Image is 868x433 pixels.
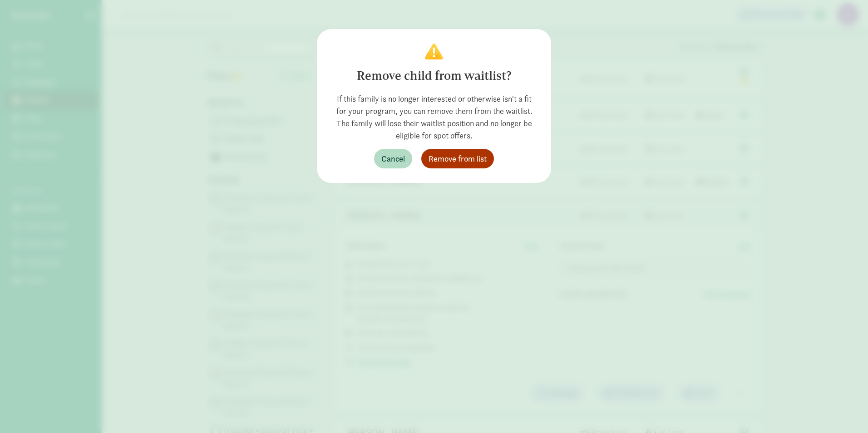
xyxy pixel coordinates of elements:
[425,44,443,59] img: Confirm
[374,149,412,168] button: Cancel
[429,153,487,165] span: Remove from list
[823,389,868,433] iframe: Chat Widget
[331,93,537,142] div: If this family is no longer interested or otherwise isn't a fit for your program, you can remove ...
[331,67,537,85] div: Remove child from waitlist?
[381,153,405,165] span: Cancel
[421,149,494,168] button: Remove from list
